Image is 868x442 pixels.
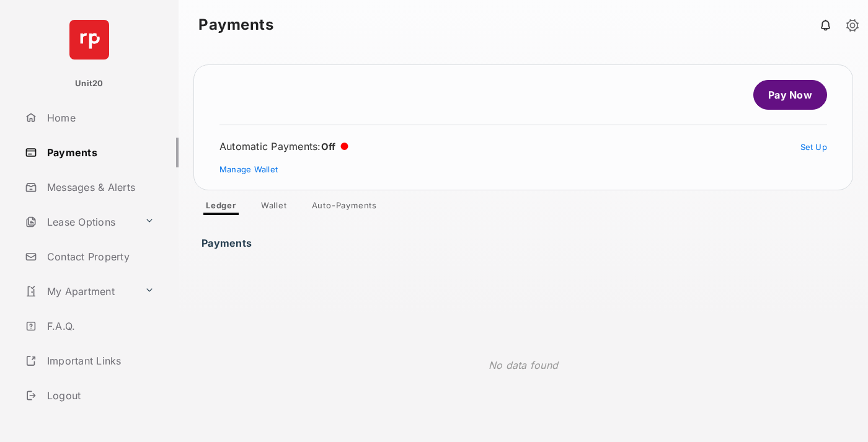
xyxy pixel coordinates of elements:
a: F.A.Q. [20,311,179,341]
a: Payments [20,138,179,167]
div: Automatic Payments : [219,140,348,152]
h3: Payments [201,237,255,242]
span: Off [321,141,336,152]
a: Manage Wallet [219,164,278,174]
a: Messages & Alerts [20,172,179,202]
a: Important Links [20,346,159,376]
p: Unit20 [75,77,104,90]
a: Set Up [800,142,828,152]
a: Lease Options [20,207,139,237]
a: Ledger [196,200,246,215]
p: No data found [489,358,558,373]
a: Logout [20,381,179,410]
a: Wallet [251,200,297,215]
a: Contact Property [20,242,179,272]
a: My Apartment [20,276,139,306]
a: Auto-Payments [302,200,387,215]
strong: Payments [198,17,273,32]
img: svg+xml;base64,PHN2ZyB4bWxucz0iaHR0cDovL3d3dy53My5vcmcvMjAwMC9zdmciIHdpZHRoPSI2NCIgaGVpZ2h0PSI2NC... [69,20,109,60]
a: Home [20,103,179,133]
